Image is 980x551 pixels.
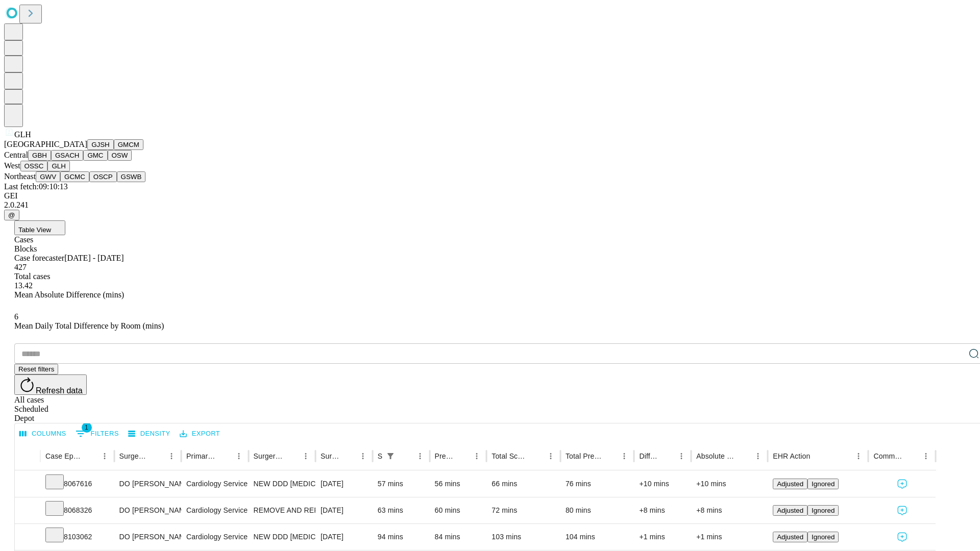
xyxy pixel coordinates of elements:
[566,524,629,550] div: 104 mins
[674,449,689,463] button: Menu
[639,524,686,550] div: +1 mins
[8,211,15,219] span: @
[14,263,27,271] span: 427
[777,533,803,541] span: Adjusted
[773,479,807,489] button: Adjusted
[119,471,176,497] div: DO [PERSON_NAME] [PERSON_NAME]
[254,471,310,497] div: NEW DDD [MEDICAL_DATA] GENERATOR ONLY
[807,479,839,489] button: Ignored
[114,139,143,150] button: GMCM
[4,182,68,191] span: Last fetch: 09:10:13
[321,452,340,460] div: Surgery Date
[14,130,31,139] span: GLH
[14,281,33,290] span: 13.42
[14,312,18,321] span: 6
[383,449,398,463] div: 1 active filter
[807,505,839,516] button: Ignored
[919,449,933,463] button: Menu
[254,452,283,460] div: Surgery Name
[14,254,64,262] span: Case forecaster
[639,452,659,460] div: Difference
[18,365,54,373] span: Reset filters
[14,374,87,395] button: Refresh data
[97,449,112,463] button: Menu
[164,449,179,463] button: Menu
[20,529,35,546] button: Expand
[455,449,470,463] button: Sort
[18,226,51,234] span: Table View
[4,210,19,220] button: @
[14,364,58,374] button: Reset filters
[51,150,83,161] button: GSACH
[399,449,413,463] button: Sort
[660,449,674,463] button: Sort
[696,471,763,497] div: +10 mins
[737,449,751,463] button: Sort
[811,449,825,463] button: Sort
[14,290,124,299] span: Mean Absolute Difference (mins)
[383,449,398,463] button: Show filters
[64,254,124,262] span: [DATE] - [DATE]
[119,452,149,460] div: Surgeon Name
[812,507,835,514] span: Ignored
[126,426,173,442] button: Density
[378,497,425,523] div: 63 mins
[87,139,114,150] button: GJSH
[14,272,50,281] span: Total cases
[435,497,482,523] div: 60 mins
[254,497,310,523] div: REMOVE AND REPLACE INTERNAL CARDIAC [MEDICAL_DATA], MULTIPEL LEAD
[321,497,367,523] div: [DATE]
[807,532,839,542] button: Ignored
[696,497,763,523] div: +8 mins
[20,502,35,520] button: Expand
[639,497,686,523] div: +8 mins
[150,449,164,463] button: Sort
[492,471,555,497] div: 66 mins
[378,452,382,460] div: Scheduled In Room Duration
[751,449,765,463] button: Menu
[378,524,425,550] div: 94 mins
[82,422,92,433] span: 1
[696,524,763,550] div: +1 mins
[73,425,121,442] button: Show filters
[4,191,976,201] div: GEI
[36,386,83,395] span: Refresh data
[435,452,455,460] div: Predicted In Room Duration
[177,426,223,442] button: Export
[186,524,243,550] div: Cardiology Service
[492,497,555,523] div: 72 mins
[186,471,243,497] div: Cardiology Service
[544,449,558,463] button: Menu
[83,449,97,463] button: Sort
[17,426,69,442] button: Select columns
[773,532,807,542] button: Adjusted
[603,449,617,463] button: Sort
[4,140,87,148] span: [GEOGRAPHIC_DATA]
[14,321,164,330] span: Mean Daily Total Difference by Room (mins)
[566,471,629,497] div: 76 mins
[321,524,367,550] div: [DATE]
[186,452,216,460] div: Primary Service
[529,449,544,463] button: Sort
[492,524,555,550] div: 103 mins
[45,471,109,497] div: 8067616
[873,452,903,460] div: Comments
[20,475,35,493] button: Expand
[356,449,370,463] button: Menu
[284,449,299,463] button: Sort
[904,449,919,463] button: Sort
[186,497,243,523] div: Cardiology Service
[773,452,810,460] div: EHR Action
[4,201,976,210] div: 2.0.241
[470,449,484,463] button: Menu
[4,161,20,170] span: West
[321,471,367,497] div: [DATE]
[4,172,36,181] span: Northeast
[20,161,48,171] button: OSSC
[299,449,313,463] button: Menu
[492,452,528,460] div: Total Scheduled Duration
[14,220,65,235] button: Table View
[696,452,736,460] div: Absolute Difference
[28,150,51,161] button: GBH
[812,533,835,541] span: Ignored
